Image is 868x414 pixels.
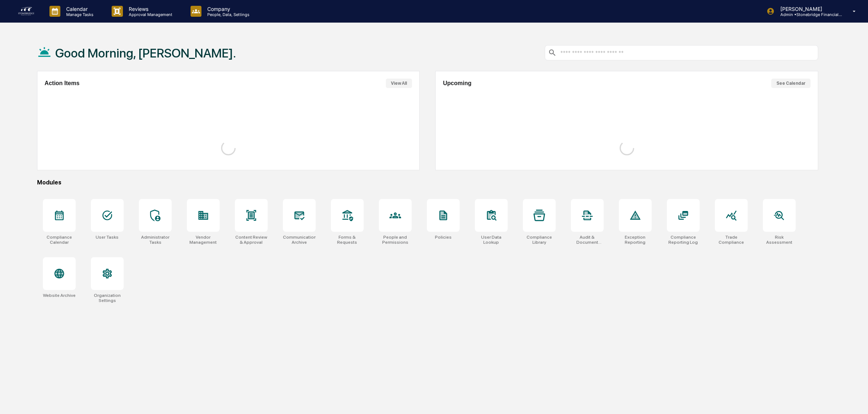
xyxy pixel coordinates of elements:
[43,235,76,245] div: Compliance Calendar
[715,235,748,245] div: Trade Compliance
[386,79,412,88] button: View All
[523,235,556,245] div: Compliance Library
[379,235,412,245] div: People and Permissions
[45,80,80,87] h2: Action Items
[571,235,604,245] div: Audit & Document Logs
[763,235,796,245] div: Risk Assessment
[775,12,842,17] p: Admin • Stonebridge Financial Group
[96,235,119,240] div: User Tasks
[60,12,97,17] p: Manage Tasks
[60,6,97,12] p: Calendar
[283,235,316,245] div: Communications Archive
[771,79,811,88] button: See Calendar
[667,235,700,245] div: Compliance Reporting Log
[435,235,452,240] div: Policies
[123,12,176,17] p: Approval Management
[43,293,76,298] div: Website Archive
[139,235,172,245] div: Administrator Tasks
[91,293,124,303] div: Organization Settings
[17,5,35,17] img: logo
[475,235,508,245] div: User Data Lookup
[235,235,268,245] div: Content Review & Approval
[187,235,220,245] div: Vendor Management
[331,235,364,245] div: Forms & Requests
[201,6,253,12] p: Company
[55,46,236,60] h1: Good Morning, [PERSON_NAME].
[201,12,253,17] p: People, Data, Settings
[123,6,176,12] p: Reviews
[775,6,842,12] p: [PERSON_NAME]
[37,179,818,186] div: Modules
[443,80,471,87] h2: Upcoming
[619,235,652,245] div: Exception Reporting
